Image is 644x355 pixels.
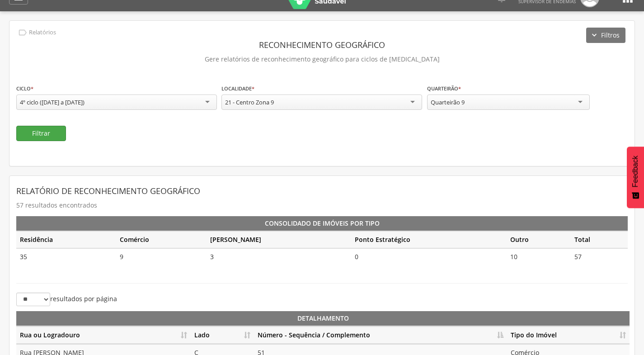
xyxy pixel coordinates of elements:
i:  [18,28,28,38]
button: Filtros [586,28,625,43]
th: Rua ou Logradouro: Ordenar colunas de forma ascendente [16,327,191,344]
select: resultados por página [16,293,50,306]
th: Detalhamento [16,311,630,327]
td: 57 [571,248,628,265]
label: Localidade [221,85,254,92]
p: Gere relatórios de reconhecimento geográfico para ciclos de [MEDICAL_DATA] [16,53,628,66]
th: Total [571,231,628,248]
td: 9 [116,248,207,265]
button: Feedback - Mostrar pesquisa [627,147,644,208]
label: resultados por página [16,293,117,306]
header: Reconhecimento Geográfico [16,37,628,53]
th: Tipo do Imóvel: Ordenar colunas de forma ascendente [507,327,630,344]
div: Quarteirão 9 [431,98,465,106]
th: Residência [16,231,116,248]
th: Lado: Ordenar colunas de forma ascendente [191,327,254,344]
th: [PERSON_NAME] [207,231,351,248]
p: Relatórios [29,29,56,36]
header: Relatório de Reconhecimento Geográfico [16,183,628,199]
label: Ciclo [16,85,33,92]
th: Ponto Estratégico [351,231,507,248]
button: Filtrar [16,126,66,141]
td: 35 [16,248,116,265]
div: 21 - Centro Zona 9 [225,98,274,106]
th: Outro [507,231,570,248]
div: 4º ciclo ([DATE] a [DATE]) [20,98,85,106]
th: Número - Sequência / Complemento: Ordenar colunas de forma descendente [254,327,507,344]
th: Consolidado de Imóveis por Tipo [16,216,628,231]
span: Feedback [631,156,639,187]
td: 0 [351,248,507,265]
p: 57 resultados encontrados [16,199,628,212]
td: 10 [507,248,570,265]
th: Comércio [116,231,207,248]
td: 3 [207,248,351,265]
label: Quarteirão [427,85,461,92]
